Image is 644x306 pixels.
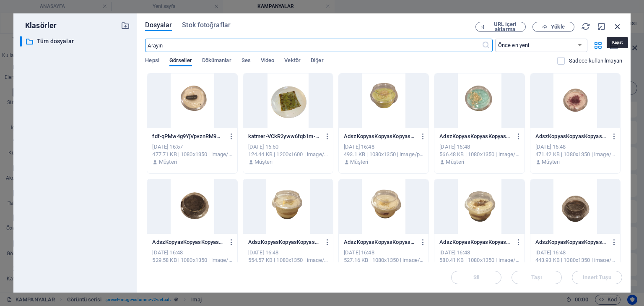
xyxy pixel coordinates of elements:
[311,55,324,67] span: Diğer
[344,249,423,256] div: [DATE] 16:48
[344,256,423,264] div: 527.16 KB | 1080x1350 | image/png
[535,249,615,256] div: [DATE] 16:48
[20,20,57,31] p: Klasörler
[439,143,519,151] div: [DATE] 16:48
[152,256,232,264] div: 529.58 KB | 1080x1350 | image/png
[248,151,328,158] div: 124.44 KB | 1200x1600 | image/jpeg
[248,133,320,140] p: katmer-VCkR2yww6fqb1m-gAF14og.jpg
[439,133,512,140] p: AdszKopyasKopyasKopyasKopyasKopyasKopyasKopyasKopyasKopyas-vWmJMp2a9B_qIAsNh4Eihg.png
[569,57,622,65] p: Sadece web sitesinde kullanılmayan dosyaları görüntüleyin. Bu oturum sırasında eklenen dosyalar h...
[535,133,608,140] p: AdszKopyasKopyasKopyasKopyasKopyasKopyasKopyasKopyas-4pViMZYK40TCL4VbzpyjNQ.png
[535,143,615,151] div: [DATE] 16:48
[182,20,231,30] span: Stok fotoğraflar
[169,55,192,67] span: Görseller
[581,22,590,31] i: Yeniden Yükle
[248,238,320,246] p: AdszKopyasKopyasKopyasKopyasKopyasKopyas-gMqWlGZ01oFuhfB2ApPZQA.png
[152,143,232,151] div: [DATE] 16:57
[284,55,301,67] span: Vektör
[152,249,232,256] div: [DATE] 16:48
[202,55,231,67] span: Dökümanlar
[488,22,522,32] span: URL içeri aktarma
[145,39,481,52] input: Arayın
[542,158,560,166] p: Müşteri
[145,20,172,30] span: Dosyalar
[248,256,328,264] div: 554.57 KB | 1080x1350 | image/png
[37,37,115,46] p: Tüm dosyalar
[535,151,615,158] div: 471.42 KB | 1080x1350 | image/png
[551,24,564,29] span: Yükle
[152,238,224,246] p: AdszKopyasKopyasKopyasKopyasKopyasKopyasKopyas-ZIz4dY6A53XACjtNQApczg.png
[446,158,464,166] p: Müşteri
[159,158,177,166] p: Müşteri
[248,143,328,151] div: [DATE] 16:50
[20,36,22,47] div: ​
[439,256,519,264] div: 580.41 KB | 1080x1350 | image/png
[439,249,519,256] div: [DATE] 16:48
[344,151,423,158] div: 493.1 KB | 1080x1350 | image/png
[254,158,273,166] p: Müşteri
[241,55,251,67] span: Ses
[535,238,608,246] p: AdszKopyasKopyasKopyas-5A0u2ZcFdHCOrJTXP42s3A.png
[475,22,526,32] button: URL içeri aktarma
[145,55,159,67] span: Hepsi
[152,133,224,140] p: fdf-qPMw4g9YjVpvznRM9wDiNw.png
[248,249,328,256] div: [DATE] 16:48
[344,143,423,151] div: [DATE] 16:48
[350,158,368,166] p: Müşteri
[344,133,416,140] p: AdszKopyasKopyasKopyasKopyasKopyasKopyasKopyasKopyasKopyasKopyas-LYTMBUkfPZ1xN7EtTH14Rg.png
[532,22,574,32] button: Yükle
[439,151,519,158] div: 566.48 KB | 1080x1350 | image/png
[121,21,130,30] i: Yeni klasör oluştur
[152,151,232,158] div: 477.71 KB | 1080x1350 | image/png
[344,238,416,246] p: AdszKopyasKopyasKopyasKopyasKopyas-iWt4QxEuKAWDRmaPz_GAFg.png
[597,22,606,31] i: Küçült
[261,55,274,67] span: Video
[535,256,615,264] div: 443.93 KB | 1080x1350 | image/png
[439,238,512,246] p: AdszKopyasKopyasKopyasKopyas-mVUSouf5nOE77gABlTvqLQ.png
